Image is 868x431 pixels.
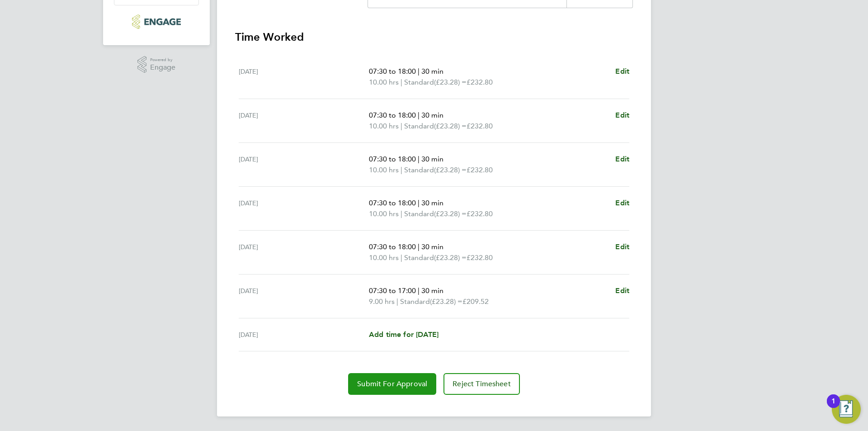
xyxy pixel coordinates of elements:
span: Submit For Approval [357,379,427,388]
a: Edit [615,242,629,252]
span: Powered by [150,56,175,64]
a: Edit [615,110,629,121]
span: £209.52 [462,297,489,306]
span: 07:30 to 18:00 [369,199,416,207]
span: Standard [404,208,434,219]
span: (£23.28) = [430,297,462,306]
button: Submit For Approval [348,373,436,395]
span: | [401,253,402,262]
span: £232.80 [467,166,493,174]
img: pcrnet-logo-retina.png [132,14,180,29]
span: 30 min [421,111,443,119]
span: Edit [615,199,629,207]
button: Reject Timesheet [443,373,520,395]
span: 10.00 hrs [369,78,399,86]
span: 30 min [421,67,443,76]
span: 07:30 to 18:00 [369,67,416,76]
span: 30 min [421,199,443,207]
div: [DATE] [239,154,369,175]
span: 30 min [421,286,443,295]
span: | [418,155,420,163]
span: £232.80 [467,78,493,86]
span: £232.80 [467,122,493,130]
span: Edit [615,67,629,76]
span: Standard [400,296,430,307]
span: (£23.28) = [434,122,467,130]
span: (£23.28) = [434,166,467,174]
h3: Time Worked [235,30,633,44]
span: Engage [150,64,175,71]
button: Open Resource Center, 1 new notification [832,395,861,424]
span: | [418,199,420,207]
span: (£23.28) = [434,253,467,262]
span: Add time for [DATE] [369,330,439,339]
span: £232.80 [467,209,493,218]
span: 10.00 hrs [369,122,399,130]
a: Edit [615,285,629,296]
div: [DATE] [239,198,369,219]
span: | [401,122,402,130]
span: £232.80 [467,253,493,262]
span: Edit [615,155,629,163]
span: 10.00 hrs [369,253,399,262]
span: | [401,78,402,86]
span: Edit [615,286,629,295]
span: (£23.28) = [434,209,467,218]
a: Add time for [DATE] [369,329,439,340]
span: 9.00 hrs [369,297,395,306]
span: (£23.28) = [434,78,467,86]
span: Standard [404,121,434,132]
span: 30 min [421,242,443,251]
span: | [401,166,402,174]
span: Edit [615,242,629,251]
span: | [418,286,420,295]
a: Go to home page [114,14,199,29]
a: Edit [615,66,629,77]
div: 1 [831,401,835,413]
span: Reject Timesheet [453,379,511,388]
div: [DATE] [239,329,369,340]
span: 10.00 hrs [369,166,399,174]
span: Standard [404,165,434,175]
div: [DATE] [239,66,369,88]
span: Standard [404,77,434,88]
div: [DATE] [239,242,369,263]
span: 07:30 to 17:00 [369,286,416,295]
span: 07:30 to 18:00 [369,242,416,251]
span: 30 min [421,155,443,163]
div: [DATE] [239,285,369,307]
span: | [418,111,420,119]
span: 07:30 to 18:00 [369,155,416,163]
a: Powered byEngage [137,56,176,73]
div: [DATE] [239,110,369,132]
span: Edit [615,111,629,119]
span: Standard [404,252,434,263]
span: | [401,209,402,218]
a: Edit [615,154,629,165]
a: Edit [615,198,629,208]
span: | [418,242,420,251]
span: 10.00 hrs [369,209,399,218]
span: 07:30 to 18:00 [369,111,416,119]
span: | [396,297,398,306]
span: | [418,67,420,76]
